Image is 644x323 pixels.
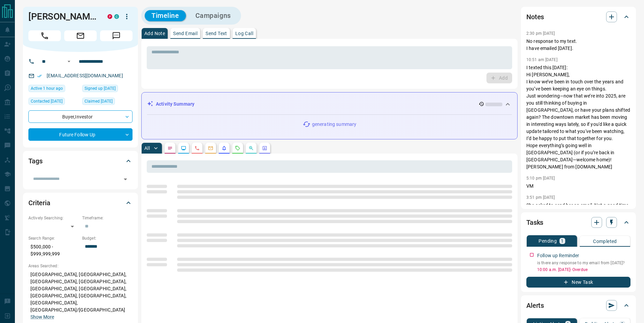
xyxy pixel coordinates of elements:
button: New Task [526,277,630,288]
button: Open [65,57,73,65]
svg: Calls [194,145,200,151]
div: Buyer , Investor [28,110,133,123]
p: Send Text [206,31,227,36]
div: Activity Summary [147,98,512,110]
p: Budget: [82,235,133,241]
p: Search Range: [28,235,79,241]
p: 10:51 am [DATE] [526,57,557,62]
span: Signed up [DATE] [85,85,116,92]
p: Send Email [173,31,197,36]
span: Active 1 hour ago [31,85,63,92]
p: generating summary [312,121,356,128]
h2: Criteria [28,197,50,208]
p: Pending [539,239,557,243]
span: Contacted [DATE] [31,98,63,105]
svg: Emails [208,145,213,151]
span: Message [100,30,133,41]
p: I texted this [DATE]: Hi [PERSON_NAME], I know we’ve been in touch over the years and you’ve been... [526,64,630,170]
p: All [144,146,150,151]
p: Areas Searched: [28,263,133,269]
h2: Notes [526,11,544,22]
div: Notes [526,9,630,25]
div: condos.ca [114,14,119,19]
p: Completed [593,239,617,244]
div: Tags [28,153,133,169]
button: Campaigns [189,10,238,21]
p: 3:51 pm [DATE] [526,195,555,200]
p: No response to my text. I have emailed [DATE]. [526,38,630,52]
h2: Alerts [526,300,544,311]
div: Future Follow Up [28,128,133,141]
button: Timeline [145,10,186,21]
p: Follow up Reminder [537,252,579,259]
div: Mon Dec 26 2016 [82,85,133,94]
p: Activity Summary [156,101,194,108]
svg: Opportunities [248,145,254,151]
p: is there any response to my email from [DATE]? [537,260,630,266]
button: Show More [30,314,54,321]
button: Open [121,174,130,184]
div: Criteria [28,195,133,211]
svg: Agent Actions [262,145,267,151]
div: property.ca [108,14,112,19]
p: $500,000 - $999,999,999 [28,241,79,260]
p: Actively Searching: [28,215,79,221]
div: Sun Feb 18 2024 [28,98,79,107]
h2: Tags [28,156,42,166]
svg: Email Verified [37,74,42,78]
svg: Listing Alerts [221,145,227,151]
p: Timeframe: [82,215,133,221]
a: [EMAIL_ADDRESS][DOMAIN_NAME] [47,73,123,78]
h1: [PERSON_NAME] [28,11,97,22]
p: VM [526,183,630,190]
div: Wed Sep 28 2022 [82,98,133,107]
div: Alerts [526,297,630,314]
p: She asked to send her an email. Not a good time to talk. [526,202,630,216]
svg: Requests [235,145,240,151]
p: Add Note [144,31,165,36]
svg: Lead Browsing Activity [181,145,186,151]
p: 10:00 a.m. [DATE] - Overdue [537,267,630,273]
svg: Notes [167,145,173,151]
span: Call [28,30,61,41]
p: 5:10 pm [DATE] [526,176,555,181]
span: Email [64,30,97,41]
div: Tasks [526,214,630,231]
h2: Tasks [526,217,543,228]
span: Claimed [DATE] [85,98,113,105]
p: Log Call [235,31,253,36]
p: 2:30 pm [DATE] [526,31,555,36]
div: Sat Sep 13 2025 [28,85,79,94]
p: [GEOGRAPHIC_DATA], [GEOGRAPHIC_DATA], [GEOGRAPHIC_DATA], [GEOGRAPHIC_DATA], [GEOGRAPHIC_DATA], [G... [28,269,133,323]
p: 1 [561,239,564,243]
